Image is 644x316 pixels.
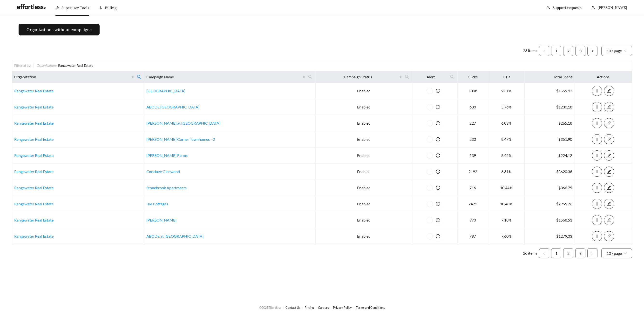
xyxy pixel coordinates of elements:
button: pause [592,183,602,193]
li: 1 [551,248,561,258]
button: edit [604,134,614,144]
a: Conclave Glenwood [146,169,180,174]
span: pause [592,121,602,125]
a: edit [604,153,614,158]
li: 26 items [523,248,537,258]
td: 7.60% [488,228,525,244]
a: 3 [576,249,585,258]
button: pause [592,215,602,225]
button: reload [433,102,443,112]
span: left [543,252,546,255]
span: © 2025 Effortless [259,306,281,309]
span: reload [433,105,443,109]
span: search [403,73,411,81]
button: pause [592,150,602,161]
button: right [587,248,597,258]
button: pause [592,199,602,209]
a: [GEOGRAPHIC_DATA] [146,88,185,93]
td: $265.18 [525,115,574,131]
button: reload [433,199,443,209]
a: Careers [318,306,329,309]
a: 2 [563,46,573,56]
a: Pricing [305,306,314,309]
button: left [539,46,549,56]
span: edit [604,105,614,109]
a: Rangewater Real Estate [14,218,54,222]
td: Enabled [316,196,412,212]
a: Rangewater Real Estate [14,234,54,238]
div: Page Size [601,248,632,258]
span: reload [433,121,443,125]
span: pause [592,153,602,158]
td: 5.76% [488,99,525,115]
span: search [135,73,143,81]
span: reload [433,169,443,174]
span: search [448,73,456,81]
button: edit [604,215,614,225]
td: 970 [458,212,488,228]
button: edit [604,183,614,193]
td: 8.42% [488,148,525,164]
a: edit [604,105,614,109]
td: 6.83% [488,115,525,131]
td: $1568.51 [525,212,574,228]
button: pause [592,86,602,96]
button: reload [433,215,443,225]
td: 10.48% [488,196,525,212]
td: $351.90 [525,131,574,148]
td: Enabled [316,164,412,180]
button: pause [592,102,602,112]
td: 716 [458,180,488,196]
span: left [543,50,546,53]
th: Actions [574,71,632,83]
a: edit [604,121,614,125]
button: edit [604,167,614,177]
span: 10 / page [607,249,627,258]
button: edit [604,86,614,96]
td: Enabled [316,131,412,148]
td: Enabled [316,115,412,131]
li: 1 [551,46,561,56]
td: 1008 [458,83,488,99]
button: reload [433,167,443,177]
a: 2 [563,249,573,258]
button: reload [433,118,443,128]
td: $1559.92 [525,83,574,99]
span: reload [433,137,443,141]
th: Total Spent [525,71,574,83]
td: Enabled [316,83,412,99]
div: Filtered by: [14,63,34,68]
button: reload [433,150,443,161]
td: 2473 [458,196,488,212]
span: pause [592,169,602,174]
span: reload [433,218,443,222]
span: reload [433,89,443,93]
button: reload [433,86,443,96]
li: 2 [563,46,573,56]
td: 797 [458,228,488,244]
a: Rangewater Real Estate [14,185,54,190]
span: pause [592,186,602,190]
span: search [137,75,141,79]
button: reload [433,183,443,193]
a: Stonebrook Apartments [146,185,187,190]
th: CTR [488,71,525,83]
li: Next Page [587,248,597,258]
span: edit [604,121,614,125]
span: Campaign Name [146,74,302,80]
td: 10.44% [488,180,525,196]
span: pause [592,218,602,222]
td: $366.75 [525,180,574,196]
td: 139 [458,148,488,164]
li: Previous Page [539,248,549,258]
a: Support requests [553,5,582,10]
td: Enabled [316,180,412,196]
li: 26 items [523,46,537,56]
span: edit [604,89,614,93]
span: 10 / page [607,46,627,56]
td: Enabled [316,228,412,244]
span: pause [592,89,602,93]
span: search [306,73,314,81]
th: Clicks [458,71,488,83]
